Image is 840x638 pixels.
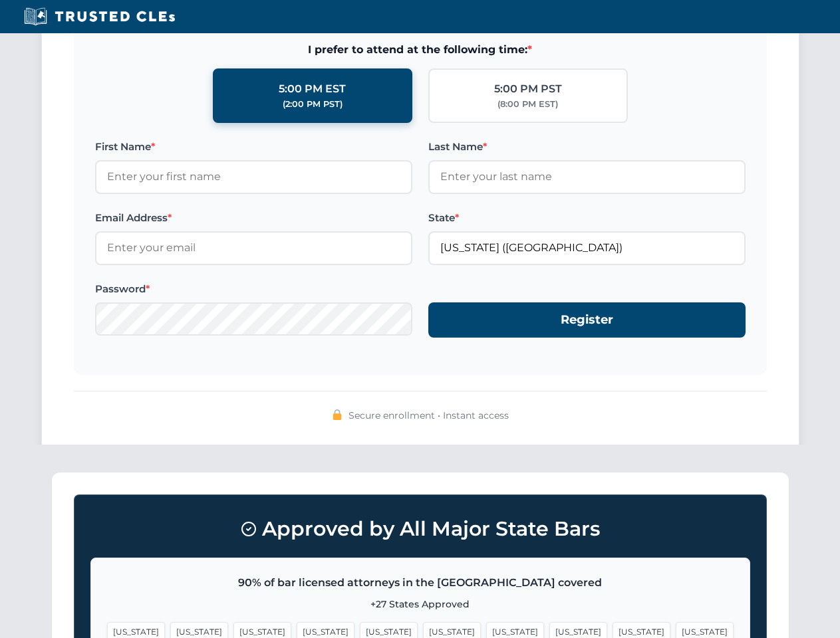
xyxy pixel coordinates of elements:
[428,231,746,265] input: Florida (FL)
[95,210,412,226] label: Email Address
[428,210,746,226] label: State
[497,98,558,111] div: (8:00 PM EST)
[428,302,746,338] button: Register
[349,408,509,423] span: Secure enrollment • Instant access
[494,80,562,98] div: 5:00 PM PST
[107,574,734,591] p: 90% of bar licensed attorneys in the [GEOGRAPHIC_DATA] covered
[95,139,412,155] label: First Name
[332,409,343,420] img: 🔒
[279,80,346,98] div: 5:00 PM EST
[95,41,746,58] span: I prefer to attend at the following time:
[90,511,750,547] h3: Approved by All Major State Bars
[20,7,179,27] img: Trusted CLEs
[95,231,412,265] input: Enter your email
[107,597,734,611] p: +27 States Approved
[283,98,343,111] div: (2:00 PM PST)
[428,139,746,155] label: Last Name
[95,160,412,193] input: Enter your first name
[95,281,412,297] label: Password
[428,160,746,193] input: Enter your last name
